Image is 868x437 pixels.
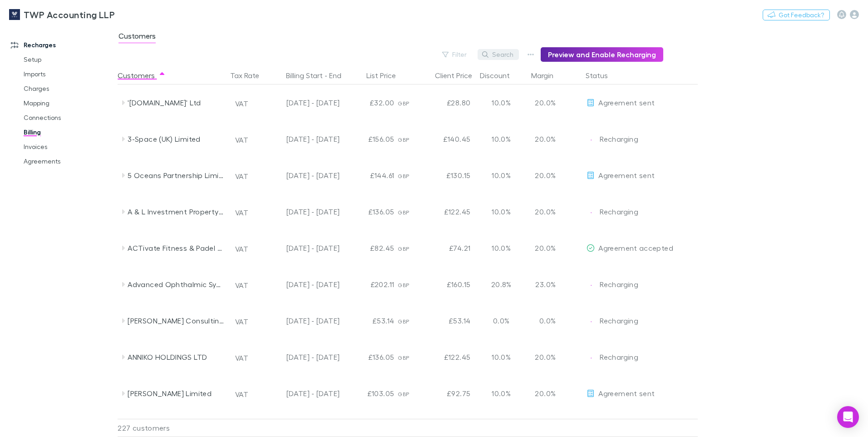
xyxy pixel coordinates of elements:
div: £202.11 [343,266,398,303]
div: A & L Investment Property Limited [128,194,224,230]
a: Mapping [15,96,123,110]
div: [DATE] - [DATE] [265,339,340,375]
div: £74.21 [419,230,474,266]
a: Agreements [15,154,123,169]
div: ANNIKO HOLDINGS LTDVAT[DATE] - [DATE]£136.05GBP£122.4510.0%20.0%EditRechargingRecharging [118,339,702,375]
button: Margin [531,66,564,84]
button: Client Price [435,66,483,84]
div: 10.0% [474,121,528,157]
button: Got Feedback? [763,10,830,20]
div: £53.14 [419,303,474,339]
span: Agreement sent [598,98,655,107]
div: [DATE] - [DATE] [265,266,340,303]
p: 20.0% [532,388,556,399]
p: 20.0% [532,97,556,108]
span: Recharging [600,280,638,288]
h3: TWP Accounting LLP [24,9,115,20]
button: Status [586,66,619,84]
div: [DATE] - [DATE] [265,194,340,230]
img: TWP Accounting LLP's Logo [9,9,20,20]
a: Charges [15,81,123,96]
button: VAT [231,351,252,365]
div: Advanced Ophthalmic Systems Ltd [128,266,224,303]
button: VAT [231,278,252,293]
div: [PERSON_NAME] Consulting Ltd [128,303,224,339]
span: Recharging [600,353,638,361]
button: VAT [231,133,252,147]
div: [DATE] - [DATE] [265,84,340,121]
div: 3-Space (UK) LimitedVAT[DATE] - [DATE]£156.05GBP£140.4510.0%20.0%EditRechargingRecharging [118,121,702,157]
div: Open Intercom Messenger [837,406,859,428]
div: 5 Oceans Partnership LimitedVAT[DATE] - [DATE]£144.61GBP£130.1510.0%20.0%EditAgreement sent [118,157,702,194]
button: Filter [438,49,472,60]
span: GBP [398,245,409,252]
span: Customers [118,31,156,43]
p: 20.0% [532,352,556,363]
span: GBP [398,318,409,325]
button: VAT [231,242,252,256]
a: Billing [15,125,123,139]
div: '[DOMAIN_NAME]' Ltd [128,84,224,121]
button: List Price [366,66,407,84]
a: Imports [15,67,123,81]
span: GBP [398,136,409,143]
div: [PERSON_NAME] LimitedVAT[DATE] - [DATE]£103.05GBP£92.7510.0%20.0%EditAgreement sent [118,375,702,412]
div: £136.05 [343,339,398,375]
div: 0.0% [474,303,528,339]
div: 10.0% [474,230,528,266]
div: £92.75 [419,375,474,412]
span: GBP [398,282,409,288]
a: TWP Accounting LLP [4,4,120,25]
p: 20.0% [532,170,556,181]
div: 10.0% [474,194,528,230]
div: 5 Oceans Partnership Limited [128,157,224,194]
div: Tax Rate [230,66,270,84]
div: [DATE] - [DATE] [265,157,340,194]
span: GBP [398,100,409,107]
div: A & L Investment Property LimitedVAT[DATE] - [DATE]£136.05GBP£122.4510.0%20.0%EditRechargingRecha... [118,194,702,230]
a: Invoices [15,139,123,154]
img: Recharging [587,208,596,217]
button: Preview and Enable Recharging [541,47,663,62]
div: 3-Space (UK) Limited [128,121,224,157]
img: Recharging [587,317,596,326]
span: Recharging [600,134,638,143]
span: Agreement sent [598,389,655,397]
img: Recharging [587,281,596,290]
div: 227 customers [118,419,227,437]
div: 10.0% [474,157,528,194]
button: VAT [231,96,252,111]
img: Recharging [587,135,596,144]
button: Customers [118,66,166,84]
div: £82.45 [343,230,398,266]
div: ACTivate Fitness & Padel Retreats Limited [128,230,224,266]
div: 10.0% [474,84,528,121]
p: 20.0% [532,206,556,217]
div: Discount [480,66,521,84]
div: 10.0% [474,375,528,412]
a: Recharges [2,38,123,52]
div: [PERSON_NAME] Limited [128,375,224,412]
button: Billing Start - End [286,66,352,84]
p: 23.0% [532,279,556,290]
div: [DATE] - [DATE] [265,230,340,266]
div: 10.0% [474,339,528,375]
div: Advanced Ophthalmic Systems LtdVAT[DATE] - [DATE]£202.11GBP£160.1520.8%23.0%EditRechargingRecharging [118,266,702,303]
span: Agreement accepted [598,243,673,252]
button: VAT [231,205,252,220]
div: ANNIKO HOLDINGS LTD [128,339,224,375]
span: GBP [398,391,409,397]
div: [DATE] - [DATE] [265,121,340,157]
div: £103.05 [343,375,398,412]
span: Recharging [600,316,638,325]
div: ACTivate Fitness & Padel Retreats LimitedVAT[DATE] - [DATE]£82.45GBP£74.2110.0%20.0%EditAgreement... [118,230,702,266]
div: £53.14 [343,303,398,339]
div: £28.80 [419,84,474,121]
span: Recharging [600,207,638,216]
div: £32.00 [343,84,398,121]
span: GBP [398,173,409,179]
button: Search [478,49,519,60]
